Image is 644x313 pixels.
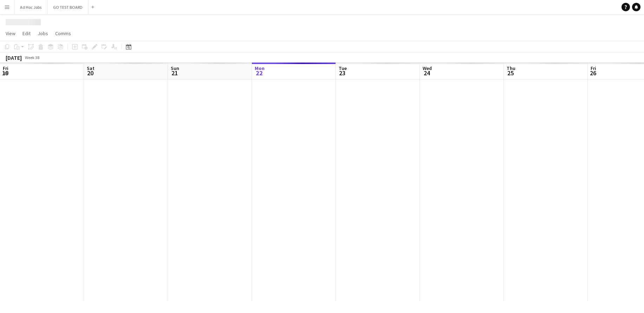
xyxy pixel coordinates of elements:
span: 22 [254,69,265,77]
a: Edit [20,29,33,38]
span: Sun [171,65,179,71]
span: Thu [507,65,515,71]
span: Jobs [38,30,48,37]
span: Week 38 [23,55,41,60]
a: View [3,29,18,38]
span: Sat [87,65,95,71]
span: 19 [2,69,8,77]
span: Fri [591,65,596,71]
span: Tue [339,65,347,71]
span: Edit [22,30,31,37]
button: Ad Hoc Jobs [14,0,47,14]
span: 21 [170,69,179,77]
span: 26 [590,69,596,77]
a: Jobs [35,29,51,38]
span: Mon [255,65,265,71]
a: Comms [52,29,74,38]
div: [DATE] [6,54,22,61]
span: 24 [422,69,432,77]
span: Wed [423,65,432,71]
span: View [6,30,15,37]
span: 25 [506,69,515,77]
button: GO TEST BOARD [47,0,89,14]
span: 20 [86,69,95,77]
span: Comms [55,30,71,37]
span: Fri [3,65,8,71]
span: 23 [338,69,347,77]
